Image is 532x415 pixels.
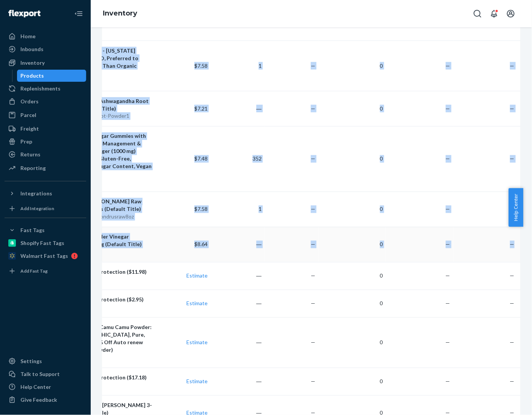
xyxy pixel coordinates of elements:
div: OI-SSDT-O9W1 [59,248,154,256]
span: — [311,105,315,112]
span: — [446,206,450,212]
span: — [446,105,450,112]
a: Prep [5,136,86,148]
button: Integrations [5,187,86,200]
span: — [446,156,450,162]
td: 0 [318,192,386,227]
div: Orders [20,98,39,105]
div: Purple Sea [PERSON_NAME] Raw Chondrus Crispus (Default Title) [59,198,154,213]
div: MAJU's Apple Cider Vinegar Gummies, 1000mg (Default Title) [59,233,154,248]
span: — [311,156,315,162]
div: Spirulina Powder - [US_STATE] Grown, Non-GMO, Preferred to Hawaiian, Better Than Organic (Default... [59,47,154,77]
div: ROUTEINS63 [59,382,154,389]
div: Talk to Support [20,370,60,378]
a: Inventory [103,9,137,17]
span: — [446,273,450,279]
div: Walmart Fast Tags [20,252,68,260]
div: purpleseamosschondrusraw8oz [59,213,154,221]
button: Open notifications [487,6,502,21]
a: Walmart Fast Tags [5,250,86,262]
a: Add Fast Tag [5,265,86,277]
a: Estimate [186,378,208,385]
td: ― [211,262,265,290]
span: $7.48 [194,156,208,162]
td: ― [211,91,265,126]
div: Integrations [20,190,52,197]
span: — [311,300,315,307]
button: Help Center [509,188,523,227]
span: — [446,378,450,385]
div: Route Package Protection ($17.18) [59,374,154,382]
div: MAJU™ Organic Ashwagandha Root Powder (Default Title) [59,97,154,112]
span: — [510,156,515,162]
div: ROUTEINS55 [59,276,154,284]
td: 352 [211,126,265,192]
td: 0 [318,91,386,126]
span: — [510,339,515,346]
span: — [311,62,315,69]
div: Route Package Protection ($11.98) [59,268,154,276]
div: Products [21,72,44,80]
button: Close Navigation [71,6,86,21]
div: Help Center [20,383,51,391]
td: ― [211,290,265,317]
div: Returns [20,151,40,158]
span: $8.64 [194,241,208,248]
a: Orders [5,95,86,108]
span: $7.58 [194,206,208,212]
a: Estimate [186,273,208,279]
div: Settings [20,357,42,365]
span: — [311,206,315,212]
span: — [446,300,450,307]
div: Inventory [20,59,45,67]
div: Reporting [20,164,46,172]
span: — [510,273,515,279]
div: MAJU™ Organic Camu Camu Powder: From [GEOGRAPHIC_DATA], Pure, 100% Raw 20.00% Off Auto renew (Cam... [59,324,154,354]
span: — [446,241,450,248]
td: 0 [318,262,386,290]
a: Estimate [186,339,208,346]
span: — [446,339,450,346]
span: — [510,62,515,69]
td: 0 [318,290,386,317]
a: Estimate [186,300,208,307]
span: — [510,300,515,307]
span: — [446,62,450,69]
td: ― [211,317,265,368]
span: — [510,378,515,385]
button: Open Search Box [470,6,485,21]
button: Open account menu [503,6,518,21]
td: 0 [318,317,386,368]
div: M9-VRVO-M006 [59,354,154,362]
span: $7.58 [194,62,208,69]
span: — [510,241,515,248]
a: Talk to Support [5,368,86,380]
a: Freight [5,123,86,135]
span: — [311,273,315,279]
a: Settings [5,355,86,367]
a: Home [5,30,86,42]
div: maju-acv-60-fbm [59,178,154,186]
a: Inventory [5,57,86,69]
div: Add Fast Tag [20,268,48,274]
td: 1 [211,192,265,227]
div: Inbounds [20,45,43,53]
div: Shopify Fast Tags [20,239,64,247]
div: Home [20,33,36,40]
div: Ashwagandha-Root-Powder1 [59,112,154,120]
span: $7.21 [194,105,208,112]
span: — [510,105,515,112]
div: ROUTEINS20 [59,304,154,311]
div: Add Integration [20,205,54,212]
a: Products [17,70,87,82]
td: 0 [318,126,386,192]
td: 0 [318,368,386,395]
div: Fast Tags [20,226,45,234]
div: Freight [20,125,39,133]
div: Prep [20,138,32,145]
a: Replenishments [5,83,86,95]
button: Fast Tags [5,224,86,236]
div: Parcel [20,111,36,119]
span: — [311,378,315,385]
